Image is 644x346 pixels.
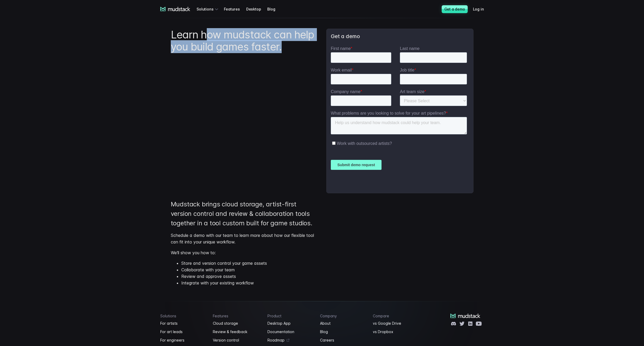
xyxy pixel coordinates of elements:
[373,320,419,327] a: vs Google Drive
[213,314,261,318] h4: Features
[181,260,319,267] li: Store and version control your game assets
[160,7,190,12] a: mudstack logo
[171,232,319,245] p: Schedule a demo with our team to learn more about how our flexible tool can fit into your unique ...
[373,314,419,318] h4: Compare
[181,273,319,280] li: Review and approve assets
[331,46,469,189] iframe: Form 1
[246,4,267,14] a: Desktop
[450,314,481,318] a: mudstack logo
[267,4,281,14] a: Blog
[442,5,468,13] a: Get a demo
[267,329,314,335] a: Documentation
[320,320,367,327] a: About
[320,337,367,343] a: Careers
[181,280,319,286] li: Integrate with your existing workflow
[267,314,314,318] h4: Product
[267,337,314,343] a: Roadmap
[213,320,261,327] a: Cloud storage
[171,250,319,286] p: We'll show you how to:
[331,33,469,40] h3: Get a demo
[213,337,261,343] a: Version control
[160,337,207,343] a: For engineers
[160,314,207,318] h4: Solutions
[320,329,367,335] a: Blog
[171,29,318,53] h1: Learn how mudstack can help you build games faster.
[373,329,419,335] a: vs Dropbox
[160,320,207,327] a: For artists
[171,59,318,142] iframe: YouTube video player
[213,329,261,335] a: Review & feedback
[320,314,367,318] h4: Company
[160,329,207,335] a: For art leads
[181,267,319,273] li: Collaborate with your team
[267,320,314,327] a: Desktop App
[224,4,246,14] a: Features
[171,200,319,228] p: Mudstack brings cloud storage, artist-first version control and review & collaboration tools toge...
[473,4,490,14] a: Log in
[197,4,220,14] div: Solutions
